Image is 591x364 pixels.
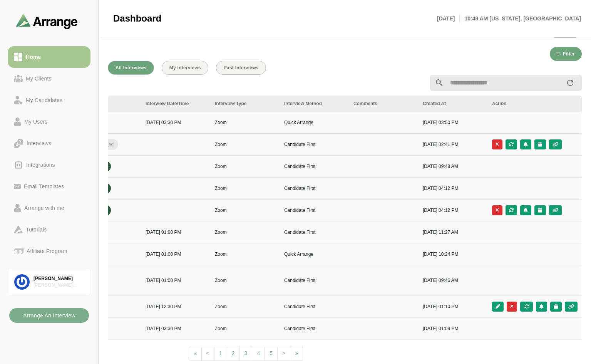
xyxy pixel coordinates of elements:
div: Tutorials [23,225,50,234]
a: Home [8,46,90,68]
span: Past Interviews [223,65,259,70]
a: 5 [265,347,278,361]
a: 4 [252,347,265,361]
a: Interviews [8,133,90,154]
div: [PERSON_NAME] [33,275,84,282]
p: [DATE] 03:30 PM [146,325,206,332]
p: Zoom [215,207,275,214]
p: Candidate First [284,277,344,284]
p: Candidate First [284,325,344,332]
p: Candidate First [284,303,344,310]
p: [DATE] 12:30 PM [146,303,206,310]
a: Integrations [8,154,90,176]
p: Zoom [215,251,275,258]
button: Arrange An Interview [9,308,89,323]
div: Interview Method [284,100,344,107]
i: appended action [566,78,575,87]
p: Candidate First [284,229,344,236]
p: [DATE] 11:27 AM [423,229,483,236]
span: Dashboard [113,13,161,24]
p: [DATE] 02:41 PM [423,141,483,148]
a: Next [277,347,290,361]
p: [DATE] [437,14,460,23]
a: 3 [239,347,253,361]
div: Interviews [23,139,54,148]
p: Zoom [215,325,275,332]
a: 2 [227,347,240,361]
a: Next [290,347,303,361]
p: Zoom [215,163,275,170]
p: Candidate First [284,185,344,192]
p: [DATE] 10:24 PM [423,251,483,258]
p: [DATE] 03:50 PM [423,119,483,126]
p: Zoom [215,119,275,126]
div: Home [23,52,44,62]
a: Affiliate Program [8,240,90,262]
p: Candidate First [284,141,344,148]
span: Filter [563,51,575,57]
div: Affiliate Program [23,247,70,256]
p: [DATE] 09:46 AM [423,277,483,284]
a: My Users [8,111,90,133]
span: » [295,350,298,356]
p: Zoom [215,277,275,284]
div: My Users [21,117,50,126]
img: arrangeai-name-small-logo.4d2b8aee.svg [16,14,78,29]
div: Comments [353,100,414,107]
div: [PERSON_NAME] Associates [33,282,84,289]
div: Arrange with me [21,203,67,213]
p: [DATE] 03:30 PM [146,119,206,126]
p: [DATE] 01:00 PM [146,251,206,258]
p: Zoom [215,185,275,192]
a: Email Templates [8,176,90,197]
a: My Candidates [8,89,90,111]
p: [DATE] 04:12 PM [423,207,483,214]
a: My Clients [8,68,90,89]
span: All Interviews [115,65,147,70]
span: > [282,350,285,356]
p: [DATE] 09:48 AM [423,163,483,170]
p: Zoom [215,141,275,148]
p: Candidate First [284,163,344,170]
div: Interview Date/Time [146,100,206,107]
p: Quick Arrange [284,251,344,258]
div: Interview Type [215,100,275,107]
p: Quick Arrange [284,119,344,126]
button: Past Interviews [216,61,266,75]
a: Tutorials [8,219,90,240]
p: [DATE] 01:09 PM [423,325,483,332]
p: [DATE] 04:12 PM [423,185,483,192]
p: Candidate First [284,207,344,214]
div: My Candidates [23,96,65,105]
div: My Clients [23,74,55,83]
b: Arrange An Interview [23,308,75,323]
div: Created At [423,100,483,107]
button: Filter [550,47,582,61]
p: [DATE] 01:00 PM [146,229,206,236]
p: Zoom [215,229,275,236]
a: [PERSON_NAME][PERSON_NAME] Associates [8,268,90,296]
button: My Interviews [162,61,208,75]
p: [DATE] 01:00 PM [146,277,206,284]
button: All Interviews [108,61,154,75]
p: Zoom [215,303,275,310]
span: My Interviews [169,65,201,70]
div: Email Templates [21,182,67,191]
a: Arrange with me [8,197,90,219]
p: 10:49 AM [US_STATE], [GEOGRAPHIC_DATA] [460,14,581,23]
div: Integrations [23,160,58,169]
div: Action [492,100,578,107]
p: [DATE] 01:10 PM [423,303,483,310]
